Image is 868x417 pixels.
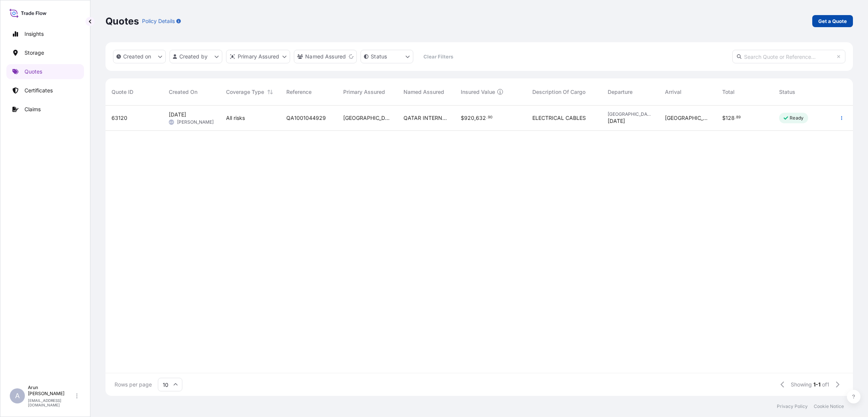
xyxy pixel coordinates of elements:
[28,385,75,397] p: Arun [PERSON_NAME]
[474,115,476,121] span: ,
[6,45,84,60] a: Storage
[726,115,735,121] span: 128
[6,26,84,41] a: Insights
[423,53,453,60] p: Clear Filters
[403,88,444,96] span: Named Assured
[24,87,53,94] p: Certificates
[779,88,795,96] span: Status
[822,381,829,388] span: of 1
[6,83,84,98] a: Certificates
[790,115,804,121] p: Ready
[170,50,222,63] button: createdBy Filter options
[112,88,133,96] span: Quote ID
[813,381,821,388] span: 1-1
[722,88,735,96] span: Total
[343,88,385,96] span: Primary Assured
[266,87,275,97] button: Sort
[818,17,847,25] p: Get a Quote
[24,30,44,38] p: Insights
[24,49,44,57] p: Storage
[665,88,682,96] span: Arrival
[15,392,20,400] span: A
[532,114,586,122] span: ELECTRICAL CABLES
[665,114,710,122] span: [GEOGRAPHIC_DATA]
[294,50,357,63] button: cargoOwner Filter options
[403,114,449,122] span: QATAR INTERNATIONAL CABLES COMPANY
[361,50,413,63] button: certificateStatus Filter options
[286,114,326,122] span: QA1001044929
[105,15,139,27] p: Quotes
[791,381,812,388] span: Showing
[532,88,585,96] span: Description Of Cargo
[238,53,279,60] p: Primary Assured
[814,403,844,409] a: Cookie Notice
[177,119,214,125] span: [PERSON_NAME]
[464,115,474,121] span: 920
[722,115,726,121] span: $
[169,88,197,96] span: Created On
[123,53,151,60] p: Created on
[6,64,84,79] a: Quotes
[777,403,808,409] a: Privacy Policy
[608,111,653,117] span: [GEOGRAPHIC_DATA]
[6,102,84,117] a: Claims
[28,398,75,407] p: [EMAIL_ADDRESS][DOMAIN_NAME]
[113,50,166,63] button: createdOn Filter options
[24,106,41,113] p: Claims
[417,51,459,63] button: Clear Filters
[169,118,173,126] span: AR
[226,114,245,122] span: All risks
[226,88,264,96] span: Coverage Type
[169,111,186,118] span: [DATE]
[112,114,127,122] span: 63120
[142,17,175,25] p: Policy Details
[735,116,736,119] span: .
[812,15,853,27] a: Get a Quote
[461,115,464,121] span: $
[732,50,845,63] input: Search Quote or Reference...
[179,53,208,60] p: Created by
[608,88,633,96] span: Departure
[736,116,741,119] span: 89
[115,381,152,388] span: Rows per page
[461,88,495,96] span: Insured Value
[286,88,312,96] span: Reference
[305,53,346,60] p: Named Assured
[488,116,492,119] span: 90
[371,53,387,60] p: Status
[226,50,290,63] button: distributor Filter options
[24,68,42,75] p: Quotes
[608,117,625,125] span: [DATE]
[486,116,487,119] span: .
[476,115,486,121] span: 632
[343,114,391,122] span: [GEOGRAPHIC_DATA]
